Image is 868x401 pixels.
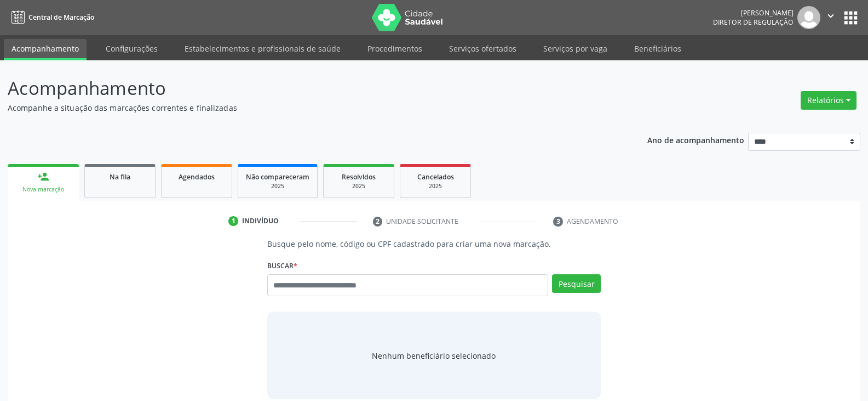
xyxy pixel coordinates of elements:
[841,8,860,27] button: apps
[28,13,94,22] span: Central de Marcação
[820,6,841,29] button: 
[267,257,297,274] label: Buscar
[536,39,615,58] a: Serviços por vaga
[267,238,601,250] p: Busque pelo nome, código ou CPF cadastrado para criar uma nova marcação.
[342,172,376,182] span: Resolvidos
[408,182,463,190] div: 2025
[246,172,309,182] span: Não compareceram
[4,39,87,60] a: Acompanhamento
[110,172,130,182] span: Na fila
[246,182,309,190] div: 2025
[8,75,605,102] p: Acompanhamento
[8,102,605,114] p: Acompanhe a situação das marcações correntes e finalizadas
[713,18,794,27] span: Diretor de regulação
[713,8,794,18] div: [PERSON_NAME]
[801,91,856,110] button: Relatórios
[647,133,744,146] p: Ano de acompanhamento
[331,182,386,190] div: 2025
[441,39,524,58] a: Serviços ofertados
[242,216,279,226] div: Indivíduo
[372,350,496,362] span: Nenhum beneficiário selecionado
[360,39,430,58] a: Procedimentos
[37,171,49,183] div: person_add
[177,39,348,58] a: Estabelecimentos e profissionais de saúde
[626,39,689,58] a: Beneficiários
[179,172,215,182] span: Agendados
[552,274,601,293] button: Pesquisar
[15,185,71,194] div: Nova marcação
[98,39,165,58] a: Configurações
[797,6,820,29] img: img
[8,8,94,26] a: Central de Marcação
[228,216,238,226] div: 1
[417,172,454,182] span: Cancelados
[825,10,837,22] i: 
